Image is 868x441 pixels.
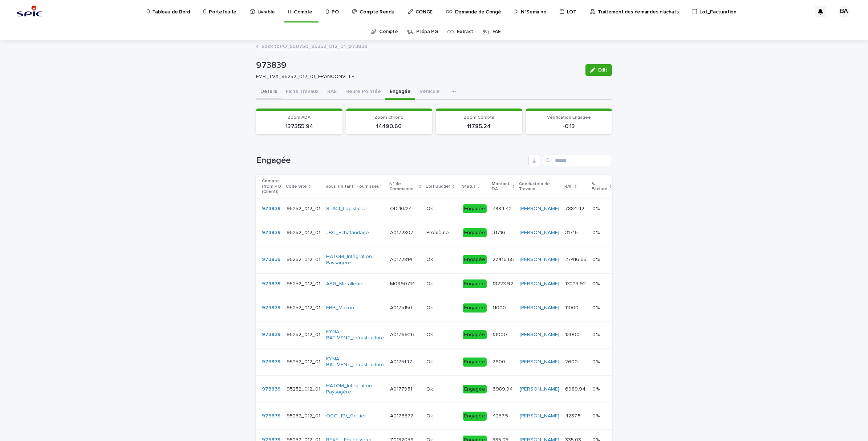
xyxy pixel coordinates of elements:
p: 13000 [565,330,581,338]
p: A0175150 [390,303,414,311]
p: Status [462,183,476,191]
div: Engagée [463,255,487,264]
a: 973839 [262,230,281,236]
a: FAE [492,23,501,40]
tr: 973839 95252_012_0195252_012_01 JBC_Echafaudage A0172807A0172807 ProblèmeProblème Engagée31716317... [256,219,743,246]
span: Edit [598,68,607,73]
p: 27416.65 [565,255,588,263]
p: 95252_012_01 [287,412,322,419]
p: 31716 [492,228,507,236]
p: A0175147 [390,358,414,365]
p: 13223.92 [492,279,515,287]
p: A0177951 [390,385,414,392]
a: [PERSON_NAME] [520,206,559,212]
p: Ok [426,330,434,338]
p: Ok [426,303,434,311]
a: [PERSON_NAME] [520,359,559,365]
p: 95252_012_01 [287,330,322,338]
a: Back toPO_550750_95252_012_01_973839 [261,42,368,50]
span: Zoom Compta [464,115,494,120]
p: Ok [426,358,434,365]
div: BA [838,6,850,17]
p: Compte (from PO (Client)) [262,177,281,196]
a: KYNA BATIMENT_Infrastructure [326,356,384,368]
p: 4237.5 [492,412,510,419]
div: Engagée [463,412,487,421]
div: Engagée [463,385,487,394]
p: 13223.92 [565,279,587,287]
p: Montant DA [492,180,511,193]
div: Engagée [463,358,487,367]
p: 14490.66 [350,123,428,130]
p: N° de Commande [389,180,417,193]
a: STACI_Logistique [326,206,367,212]
p: Problème [426,228,450,236]
h1: Engagée [256,155,526,166]
p: 11785.24 [440,123,518,130]
p: 95252_012_01 [287,279,322,287]
button: Edit [585,64,612,76]
p: 95252_012_01 [287,255,322,263]
p: M0990714 [390,279,417,287]
button: Heure Pointée [341,85,385,100]
p: 0 % [592,204,601,212]
p: 0 % [592,385,601,392]
a: Extract [457,23,473,40]
p: 6989.94 [492,385,514,392]
p: % Facturé [592,180,608,193]
p: A0176926 [390,330,415,338]
div: Engagée [463,330,487,339]
span: Zoom Chrono [374,115,403,120]
a: ASG_Métallerie [326,281,362,287]
p: 95252_012_01 [287,358,322,365]
p: 0 % [592,358,601,365]
p: 27416.65 [492,255,515,263]
a: JBC_Echafaudage [326,230,369,236]
tr: 973839 95252_012_0195252_012_01 ERB_Maçon A0175150A0175150 OkOk Engagée1100011000 [PERSON_NAME] 1... [256,294,743,322]
p: 0 % [592,255,601,263]
p: 7884.42 [565,204,586,212]
p: Ok [426,412,434,419]
p: 11000 [565,303,580,311]
p: 0 % [592,412,601,419]
div: Engagée [463,228,487,237]
a: 973839 [262,257,281,263]
p: 0 % [592,279,601,287]
a: [PERSON_NAME] [520,305,559,311]
p: Etat Budget [426,183,451,191]
p: 2600 [565,358,579,365]
p: 0 % [592,303,601,311]
p: 95252_012_01 [287,385,322,392]
a: ERB_Maçon [326,305,354,311]
a: 973839 [262,413,281,419]
p: 95252_012_01 [287,303,322,311]
p: Ok [426,279,434,287]
a: OCCILEV_Grutier [326,413,366,419]
p: FMB_TVX_95252_012_01_FRANCONVILLE [256,74,577,80]
p: Conducteur de Travaux [519,180,560,193]
button: Engagée [385,85,415,100]
a: [PERSON_NAME] [520,386,559,392]
p: 11000 [492,303,507,311]
div: Engagée [463,303,487,313]
p: Ok [426,255,434,263]
p: RAF [564,183,573,191]
a: 973839 [262,206,281,212]
p: 0 % [592,330,601,338]
tr: 973839 95252_012_0195252_012_01 HATOM_Intégration Paysagère A0172814A0172814 OkOk Engagée27416.65... [256,246,743,273]
p: A0176372 [390,412,415,419]
p: OD 10/24 [390,204,413,212]
div: Engagée [463,279,487,289]
p: 95252_012_01 [287,228,322,236]
p: -0.13 [530,123,608,130]
a: 973839 [262,332,281,338]
div: Engagée [463,204,487,213]
button: RAE [323,85,341,100]
a: [PERSON_NAME] [520,230,559,236]
a: KYNA BATIMENT_Infrastructure [326,329,384,341]
p: A0172807 [390,228,415,236]
p: 4237.5 [565,412,582,419]
p: Code Site [286,183,307,191]
div: Search [543,155,612,166]
a: 973839 [262,359,281,365]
